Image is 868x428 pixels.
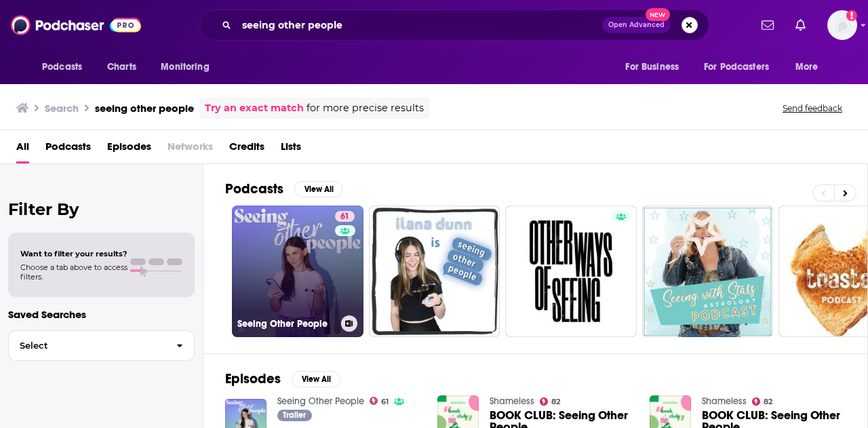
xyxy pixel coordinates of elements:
a: 61Seeing Other People [232,206,363,337]
input: Search podcasts, credits, & more... [237,14,602,36]
button: Send feedback [778,102,846,114]
a: Shameless [702,395,747,407]
a: 82 [540,397,561,406]
a: Charts [98,54,144,80]
span: Choose a tab above to access filters. [20,262,127,281]
a: EpisodesView All [225,370,340,387]
a: Show notifications dropdown [790,14,811,37]
span: 82 [551,399,560,405]
button: open menu [616,54,696,80]
button: Select [8,330,195,361]
h2: Episodes [225,370,281,387]
span: Select [9,341,165,350]
button: open menu [695,54,789,80]
button: open menu [786,54,835,80]
span: Monitoring [161,58,209,77]
span: Charts [107,58,136,77]
button: Open AdvancedNew [602,17,671,33]
a: All [16,136,29,163]
span: for more precise results [307,100,424,116]
img: User Profile [827,10,857,40]
button: View All [292,371,340,387]
span: Want to filter your results? [20,249,127,258]
a: Shameless [490,395,534,407]
a: Episodes [107,136,151,163]
a: Credits [229,136,264,163]
a: Seeing Other People [277,395,364,407]
img: Podchaser - Follow, Share and Rate Podcasts [11,12,141,38]
a: 61 [370,397,389,405]
span: For Business [625,58,679,77]
h2: Filter By [8,199,195,219]
span: 61 [381,399,389,405]
a: 82 [752,397,773,406]
div: Search podcasts, credits, & more... [199,9,709,41]
span: For Podcasters [704,58,769,77]
span: New [646,8,670,21]
span: 82 [764,399,772,405]
p: Saved Searches [8,308,195,321]
a: Try an exact match [205,100,304,116]
h3: seeing other people [95,102,194,115]
button: open menu [33,54,100,80]
span: 61 [340,210,349,224]
button: View All [294,181,343,197]
h2: Podcasts [225,180,283,197]
h3: Seeing Other People [237,318,336,330]
span: Networks [167,136,213,163]
button: Show profile menu [827,10,857,40]
a: Show notifications dropdown [756,14,779,37]
button: open menu [151,54,226,80]
span: Podcasts [42,58,82,77]
span: Logged in as KaitlynEsposito [827,10,857,40]
h3: Search [45,102,79,115]
a: Podcasts [45,136,91,163]
span: Open Advanced [608,22,665,28]
span: Trailer [283,411,306,419]
a: 61 [335,211,355,222]
a: PodcastsView All [225,180,343,197]
svg: Add a profile image [846,10,857,21]
span: More [795,58,818,77]
a: Lists [281,136,301,163]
